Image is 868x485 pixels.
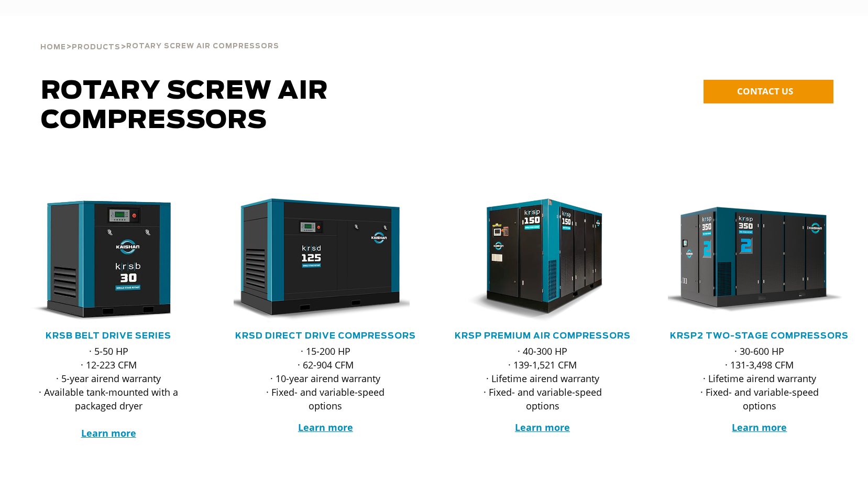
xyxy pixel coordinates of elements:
span: Products [72,44,120,51]
a: KRSD Direct Drive Compressors [235,332,416,340]
div: krsb30 [17,198,200,322]
a: CONTACT US [704,80,833,103]
a: Products [72,42,120,51]
a: KRSB Belt Drive Series [46,332,171,340]
span: Rotary Screw Air Compressors [41,79,328,133]
p: · 40-300 HP · 139-1,521 CFM · Lifetime airend warranty · Fixed- and variable-speed options [472,344,613,413]
img: krsp150 [443,198,627,322]
div: krsp150 [451,198,634,322]
p: · 30-600 HP · 131-3,498 CFM · Lifetime airend warranty · Fixed- and variable-speed options [689,344,830,413]
a: Learn more [298,421,353,434]
a: Home [40,42,66,51]
div: > > [40,16,279,56]
a: KRSP Premium Air Compressors [455,332,631,340]
a: Learn more [732,421,787,434]
a: Learn more [515,421,570,434]
img: krsb30 [9,198,193,322]
a: Learn more [81,427,136,439]
span: Home [40,44,66,51]
div: krsd125 [234,198,417,322]
span: CONTACT US [737,85,793,97]
p: · 5-50 HP · 12-223 CFM · 5-year airend warranty · Available tank-mounted with a packaged dryer [38,344,179,440]
span: Rotary Screw Air Compressors [126,43,279,50]
img: krsp350 [660,198,844,322]
p: · 15-200 HP · 62-904 CFM · 10-year airend warranty · Fixed- and variable-speed options [255,344,396,413]
a: KRSP2 Two-Stage Compressors [670,332,849,340]
img: krsd125 [226,198,410,322]
div: krsp350 [668,198,851,322]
